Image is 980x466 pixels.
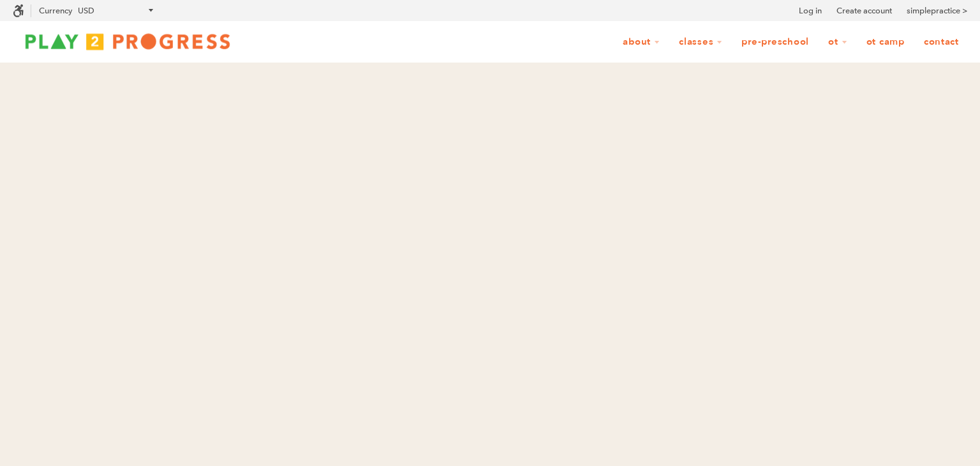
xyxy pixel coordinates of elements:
a: OT [820,30,856,54]
a: Classes [671,30,731,54]
label: Currency [39,6,72,15]
a: Pre-Preschool [733,30,817,54]
a: About [614,30,668,54]
a: simplepractice > [907,4,967,17]
a: Contact [916,30,967,54]
a: Create account [836,4,892,17]
img: Play2Progress logo [13,29,242,54]
a: Log in [799,4,822,17]
a: OT Camp [858,30,913,54]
